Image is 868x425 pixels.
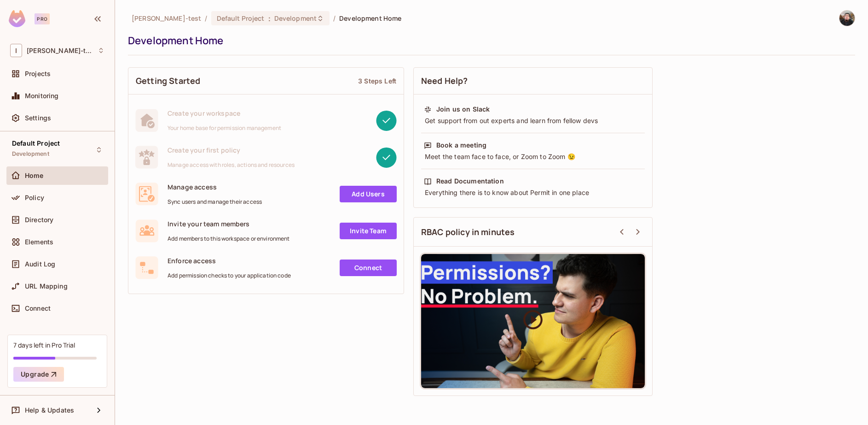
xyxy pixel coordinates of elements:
[168,183,262,191] span: Manage access
[27,47,93,54] span: Workspace: Ignacio-test
[424,188,642,197] div: Everything there is to know about Permit in one place
[168,219,290,228] span: Invite your team members
[339,14,401,23] span: Development Home
[436,177,504,186] div: Read Documentation
[436,105,490,114] div: Join us on Slack
[25,238,53,246] span: Elements
[168,272,291,279] span: Add permission checks to your application code
[13,367,64,382] button: Upgrade
[168,146,295,154] span: Create your first policy
[25,194,44,201] span: Policy
[168,109,281,118] span: Create your workspace
[25,114,51,122] span: Settings
[839,11,855,26] img: Ignacio Suarez
[12,140,60,147] span: Default Project
[217,14,265,23] span: Default Project
[10,44,22,57] span: I
[35,13,50,24] div: Pro
[168,198,262,206] span: Sync users and manage their access
[25,260,55,268] span: Audit Log
[12,150,49,158] span: Development
[168,161,295,169] span: Manage access with roles, actions and resources
[168,256,291,265] span: Enforce access
[128,34,851,47] div: Development Home
[25,172,44,179] span: Home
[25,70,51,77] span: Projects
[421,226,515,238] span: RBAC policy in minutes
[168,124,281,132] span: Your home base for permission management
[25,216,53,224] span: Directory
[424,116,642,125] div: Get support from out experts and learn from fellow devs
[424,152,642,161] div: Meet the team face to face, or Zoom to Zoom 😉
[340,260,397,276] a: Connect
[25,407,74,414] span: Help & Updates
[421,75,468,87] span: Need Help?
[340,186,397,202] a: Add Users
[9,10,25,27] img: SReyMgAAAABJRU5ErkJggg==
[168,235,290,242] span: Add members to this workspace or environment
[333,14,336,23] li: /
[268,15,271,22] span: :
[358,77,396,85] div: 3 Steps Left
[13,341,75,349] div: 7 days left in Pro Trial
[340,223,397,239] a: Invite Team
[136,75,200,87] span: Getting Started
[132,14,201,23] span: the active workspace
[274,14,317,23] span: Development
[25,283,68,290] span: URL Mapping
[25,92,59,100] span: Monitoring
[25,305,51,312] span: Connect
[436,141,486,150] div: Book a meeting
[205,14,207,23] li: /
